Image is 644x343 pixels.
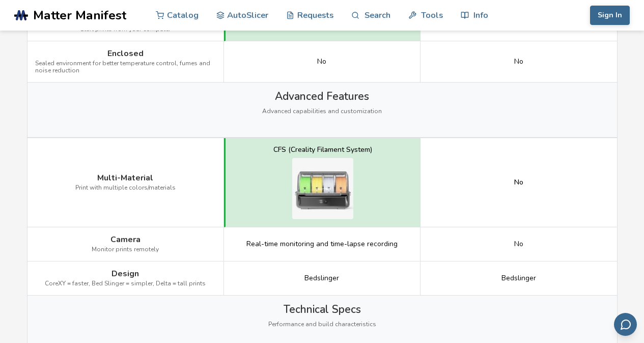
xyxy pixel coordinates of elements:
span: Start prints from your computer [80,26,171,33]
span: No [317,58,326,66]
span: Camera [110,235,141,244]
span: Print with multiple colors/materials [75,184,176,192]
span: Multi-Material [97,173,153,182]
span: No [514,240,523,248]
button: Send feedback via email [614,313,637,336]
span: Technical Specs [284,303,361,315]
span: Real-time monitoring and time-lapse recording [246,240,398,248]
span: Enclosed [107,49,144,58]
span: Matter Manifest [33,8,126,22]
button: Sign In [590,6,630,25]
span: Design [111,269,139,278]
div: No [514,178,523,187]
span: Advanced capabilities and customization [262,108,382,115]
span: No [514,58,523,66]
span: Bedslinger [501,274,536,282]
span: Advanced Features [275,90,369,102]
span: Bedslinger [304,274,339,282]
img: Creality Hi multi-material system [292,158,353,219]
span: CoreXY = faster, Bed Slinger = simpler, Delta = tall prints [45,280,206,287]
span: Sealed environment for better temperature control, fumes and noise reduction [35,60,216,74]
span: Performance and build characteristics [268,321,376,328]
span: Monitor prints remotely [92,246,159,253]
div: CFS (Creality Filament System) [273,146,372,154]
